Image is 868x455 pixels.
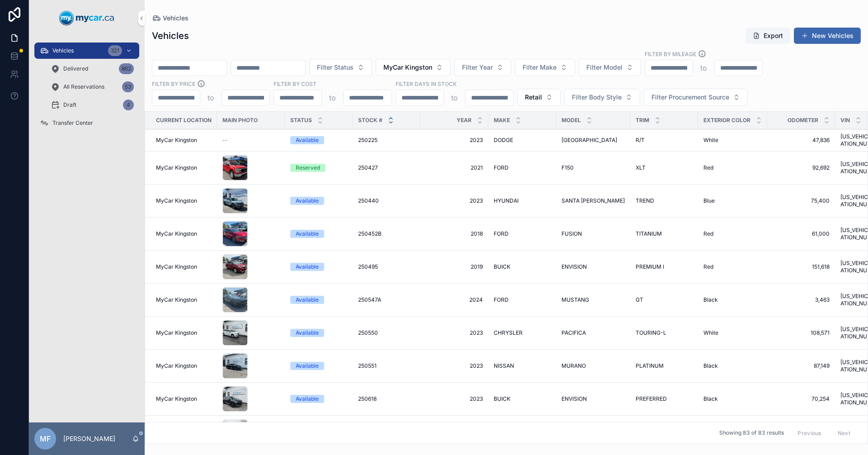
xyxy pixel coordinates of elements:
span: Odometer [788,117,818,124]
button: Select Button [376,59,451,76]
span: Draft [63,101,76,109]
button: Select Button [517,89,561,106]
a: Available [290,362,347,370]
span: Black [703,296,718,303]
a: MyCar Kingston [156,296,212,303]
span: MyCar Kingston [156,296,197,303]
a: 250547A [358,296,415,303]
a: PLATINUM [636,362,693,370]
a: Transfer Center [34,115,139,131]
a: Available [290,230,347,238]
a: MUSTANG [561,296,625,303]
span: MURANO [561,362,586,370]
a: Black [703,395,762,403]
span: 2023 [426,137,483,144]
a: 87,149 [773,362,830,370]
a: 47,836 [773,137,830,144]
span: White [703,137,718,144]
span: GT [636,296,643,303]
a: MyCar Kingston [156,164,212,171]
span: VIN [840,117,850,124]
a: 151,618 [773,263,830,270]
a: MyCar Kingston [156,362,212,370]
a: 75,400 [773,197,830,204]
label: FILTER BY PRICE [152,80,195,88]
a: PREFERRED [636,395,693,403]
span: FORD [494,164,509,171]
span: [GEOGRAPHIC_DATA] [561,137,617,144]
span: PACIFICA [561,329,586,337]
span: Filter Model [586,63,623,72]
a: ENVISION [561,263,625,270]
span: Retail [525,93,542,102]
a: CHRYSLER [494,329,551,337]
a: 250427 [358,164,415,171]
span: MyCar Kingston [156,263,197,270]
button: Select Button [564,89,640,106]
div: Available [296,296,319,304]
span: DODGE [494,137,513,144]
a: GT [636,296,693,303]
a: ENVISION [561,395,625,403]
span: FORD [494,296,509,303]
span: 61,000 [773,230,830,237]
span: Vehicles [163,14,189,23]
div: 53 [122,81,134,92]
span: MyCar Kingston [156,137,197,144]
a: PREMIUM I [636,263,693,270]
span: MyCar Kingston [156,329,197,337]
span: 2021 [426,164,483,171]
span: -- [222,137,228,144]
a: Blue [703,197,762,204]
a: R/T [636,137,693,144]
a: NISSAN [494,362,551,370]
span: HYUNDAI [494,197,519,204]
span: Red [703,230,713,237]
a: MyCar Kingston [156,329,212,337]
span: Make [494,117,510,124]
button: Export [745,28,790,44]
span: 2023 [426,395,483,403]
a: 250495 [358,263,415,270]
a: PACIFICA [561,329,625,337]
span: 250427 [358,164,378,171]
a: 70,254 [773,395,830,403]
span: Year [457,117,472,124]
span: MyCar Kingston [156,395,197,403]
a: Available [290,263,347,271]
span: XLT [636,164,646,171]
label: Filter By Mileage [645,50,696,58]
a: 250452B [358,230,415,237]
a: FUSION [561,230,625,237]
span: 108,571 [773,329,830,337]
span: MF [40,433,51,444]
button: Select Button [579,59,641,76]
span: Filter Make [523,63,557,72]
a: 250550 [358,329,415,337]
h1: Vehicles [152,29,189,42]
a: MyCar Kingston [156,197,212,204]
p: to [329,92,336,103]
a: Draft4 [45,97,139,113]
span: SANTA [PERSON_NAME] [561,197,625,204]
span: Filter Procurement Source [651,93,729,102]
button: Select Button [454,59,511,76]
a: FORD [494,164,551,171]
div: 862 [119,63,134,74]
span: ENVISION [561,263,587,270]
a: Available [290,296,347,304]
a: 3,463 [773,296,830,303]
a: Available [290,136,347,144]
a: 250440 [358,197,415,204]
a: 2023 [426,329,483,337]
a: 2018 [426,230,483,237]
button: Select Button [309,59,372,76]
span: R/T [636,137,645,144]
span: Trim [636,117,649,124]
div: Available [296,329,319,337]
